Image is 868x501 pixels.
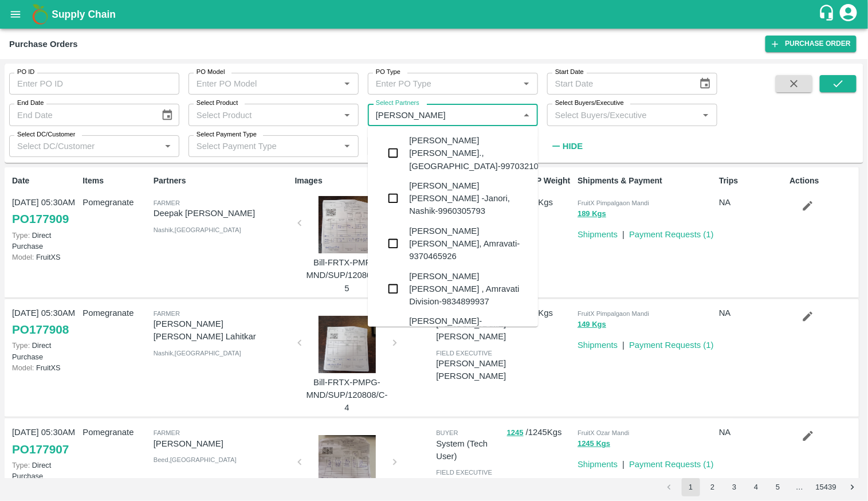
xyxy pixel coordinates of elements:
button: page 1 [682,478,700,496]
span: Nashik , [GEOGRAPHIC_DATA] [154,350,241,357]
p: FruitXS [12,362,78,373]
span: field executive [436,469,492,476]
button: Go to next page [843,478,862,496]
a: Shipments [578,230,618,239]
label: PO Type [376,68,400,77]
label: PO ID [17,68,34,77]
span: Model: [12,253,34,261]
a: PO177907 [12,439,69,460]
img: logo [29,3,52,26]
p: ACT/EXP Weight [507,175,573,187]
span: Type: [12,341,30,350]
p: / 189 Kgs [507,196,573,209]
div: customer-support [818,4,838,25]
p: Direct Purchase [12,460,78,482]
p: [DATE] 05:30AM [12,196,78,209]
a: Supply Chain [52,6,818,22]
button: Hide [547,136,586,156]
p: Deepak [PERSON_NAME] [154,207,290,220]
p: Actions [790,175,856,187]
p: Trips [719,175,785,187]
button: 1245 Kgs [578,437,610,451]
button: Open [698,108,713,123]
span: Nashik , [GEOGRAPHIC_DATA] [154,226,241,233]
p: Pomegranate [83,426,148,439]
span: FruitX Pimpalgaon Mandi [578,310,649,317]
p: [DATE] 05:30AM [12,426,78,439]
p: Direct Purchase [12,340,78,362]
a: PO177908 [12,319,69,340]
button: open drawer [2,1,29,28]
p: Bill-FRTX-PMPG-MND/SUP/120808/C-4 [304,376,390,414]
input: Select Payment Type [192,139,321,154]
input: Select DC/Customer [13,139,157,154]
a: Purchase Order [765,36,857,52]
button: Open [519,76,534,91]
button: Choose date [156,104,178,126]
label: Select Product [197,99,238,108]
label: End Date [17,99,44,108]
div: [PERSON_NAME]-[GEOGRAPHIC_DATA], [GEOGRAPHIC_DATA]-7499021110 [410,315,548,353]
div: | [618,224,625,241]
span: field executive [436,350,492,357]
a: Shipments [578,460,618,469]
p: Shipments & Payment [578,175,714,187]
div: [PERSON_NAME] [PERSON_NAME] -Janori, Nashik-9960305793 [410,179,529,218]
a: PO177909 [12,209,69,229]
button: 1245 [507,426,524,440]
span: Beed , [GEOGRAPHIC_DATA] [154,456,237,463]
div: [PERSON_NAME] [PERSON_NAME]., [GEOGRAPHIC_DATA]-9970321083 [410,134,548,173]
span: FruitX Ozar Mandi [578,429,629,436]
button: Choose date [694,73,716,95]
span: Type: [12,461,30,469]
p: Items [83,175,148,187]
button: Open [340,139,355,154]
a: Shipments [578,340,618,350]
label: Select Buyers/Executive [555,99,624,108]
label: Select Payment Type [197,130,257,139]
p: Pomegranate [83,307,148,319]
div: Purchase Orders [9,37,78,52]
button: Go to page 5 [769,478,787,496]
span: Farmer [154,429,180,436]
input: Select Buyers/Executive [551,107,695,122]
button: Open [340,76,355,91]
span: Type: [12,231,30,240]
p: NA [719,307,785,319]
button: Go to page 15439 [812,478,840,496]
p: NA [719,426,785,439]
input: Enter PO Type [371,76,516,91]
label: Start Date [555,68,584,77]
a: Payment Requests (1) [629,340,714,350]
p: / 149 Kgs [507,307,573,320]
p: Date [12,175,78,187]
div: [PERSON_NAME] [PERSON_NAME], Amravati-9370465926 [410,225,529,263]
p: Bill-FRTX-PMPG-MND/SUP/120809/C-5 [304,256,390,295]
p: Pomegranate [83,196,148,209]
p: [DATE] 05:30AM [12,307,78,319]
span: Model: [12,363,34,372]
p: System (Tech User) [436,437,502,463]
p: NA [719,196,785,209]
p: / 1245 Kgs [507,426,573,439]
div: account of current user [838,2,859,26]
button: Go to page 2 [704,478,722,496]
input: Select Product [192,107,336,122]
button: Open [160,139,175,154]
input: End Date [9,104,152,126]
a: Payment Requests (1) [629,230,714,239]
a: Payment Requests (1) [629,460,714,469]
p: [PERSON_NAME] [PERSON_NAME] [436,357,506,383]
strong: Hide [563,142,583,151]
button: Go to page 3 [725,478,744,496]
div: … [791,482,809,493]
input: Start Date [547,73,690,95]
button: 189 Kgs [578,208,606,221]
div: [PERSON_NAME] [PERSON_NAME] , Amravati Division-9834899937 [410,270,529,308]
nav: pagination navigation [658,478,863,496]
span: FruitX Pimpalgaon Mandi [578,199,649,206]
button: Close [519,108,534,123]
p: FruitXS [12,252,78,263]
input: Enter PO Model [192,76,336,91]
div: | [618,453,625,471]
